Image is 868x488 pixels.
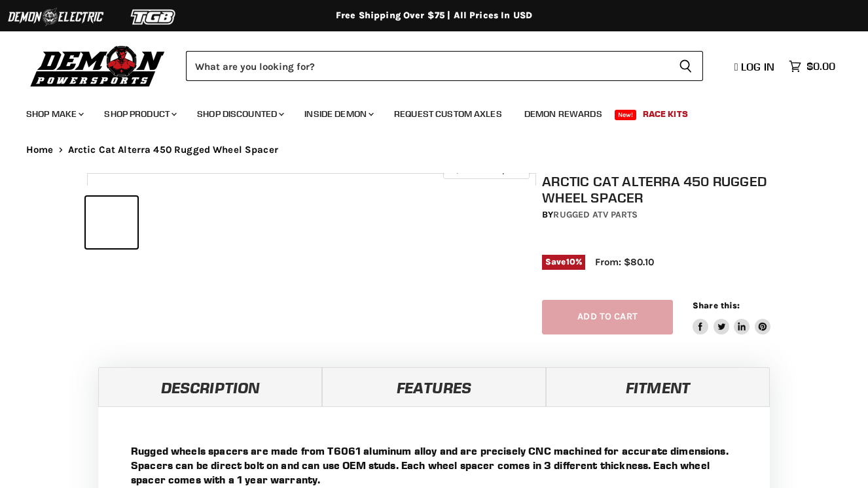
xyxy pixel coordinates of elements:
[546,367,770,406] a: Fitment
[186,51,703,81] form: Product
[26,42,170,89] img: Demon Powersports
[566,257,575,267] span: 10
[741,60,774,73] span: Log in
[105,5,203,29] img: TGB Logo 2
[16,101,92,127] a: Shop Make
[68,144,278,155] span: Arctic Cat Alterra 450 Rugged Wheel Spacer
[595,256,654,268] span: From: $80.10
[542,208,787,222] div: by
[98,367,322,406] a: Description
[384,101,512,127] a: Request Custom Axles
[94,101,185,127] a: Shop Product
[515,101,612,127] a: Demon Rewards
[553,209,638,220] a: Rugged ATV Parts
[187,101,292,127] a: Shop Discounted
[450,165,522,174] span: Click to expand
[782,57,842,76] a: $0.00
[542,255,585,269] span: Save %
[633,101,698,127] a: Race Kits
[295,101,382,127] a: Inside Demon
[693,300,770,334] aside: Share this:
[693,301,740,310] span: Share this:
[668,51,703,81] button: Search
[16,95,832,127] ul: Main menu
[86,197,137,248] button: Arctic Cat Alterra 450 Rugged Wheel Spacer thumbnail
[729,61,782,73] a: Log in
[806,60,835,73] span: $0.00
[7,5,105,29] img: Demon Electric Logo 2
[322,367,546,406] a: Features
[615,110,637,120] span: New!
[186,51,668,81] input: Search
[542,173,787,206] h1: Arctic Cat Alterra 450 Rugged Wheel Spacer
[26,144,54,155] a: Home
